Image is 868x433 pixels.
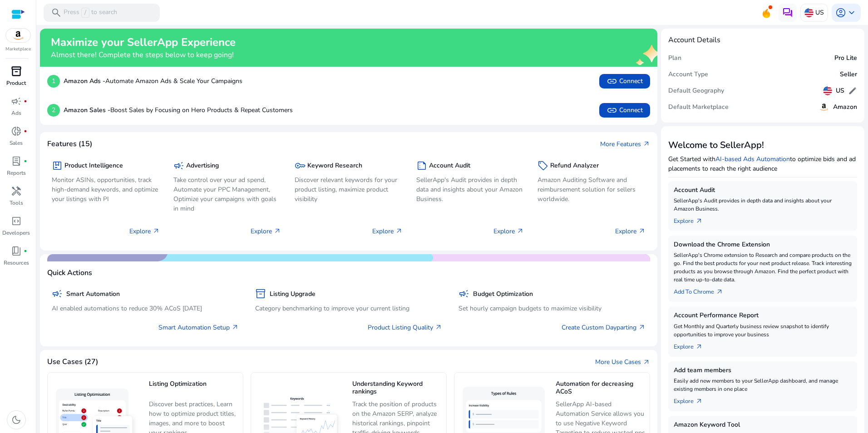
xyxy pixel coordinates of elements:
p: Explore [129,226,160,236]
span: arrow_outward [695,398,703,405]
h5: Pro Lite [834,54,857,62]
span: code_blocks [11,216,22,226]
h5: Amazon [833,103,857,111]
a: Smart Automation Setup [158,323,239,332]
span: Connect [607,76,643,87]
p: Set hourly campaign budgets to maximize visibility [459,304,646,313]
span: arrow_outward [395,227,403,235]
span: Connect [607,105,643,116]
span: fiber_manual_record [24,129,27,133]
span: arrow_outward [643,359,650,366]
h4: Almost there! Complete the steps below to keep going! [51,51,236,59]
b: Amazon Sales - [64,106,110,114]
h5: Default Geography [668,87,724,95]
p: Tools [10,199,23,207]
h5: Listing Optimization [149,380,238,396]
h4: Quick Actions [47,269,92,277]
h5: US [836,87,844,95]
button: linkConnect [599,103,650,118]
p: Developers [2,229,30,237]
span: handyman [11,186,22,197]
span: sell [538,160,548,171]
span: inventory_2 [11,66,22,77]
span: inventory_2 [255,288,266,299]
h5: Automation for decreasing ACoS [556,380,645,396]
p: Resources [4,259,29,267]
h5: Listing Upgrade [270,290,316,298]
p: SellerApp's Audit provides in depth data and insights about your Amazon Business. [674,197,852,213]
a: Explorearrow_outward [674,393,710,406]
span: link [607,105,617,116]
span: arrow_outward [232,324,239,331]
h5: Account Type [668,71,708,79]
h5: Account Performance Report [674,312,852,320]
img: amazon.svg [6,29,30,42]
span: / [81,8,89,18]
h5: Understanding Keyword rankings [352,380,442,396]
span: donut_small [11,126,22,137]
span: fiber_manual_record [24,159,27,163]
p: Product [6,79,26,87]
span: campaign [11,96,22,107]
h5: Account Audit [674,187,852,194]
span: arrow_outward [638,227,646,235]
p: Explore [251,226,281,236]
h5: Download the Chrome Extension [674,241,852,249]
p: Explore [615,226,646,236]
h4: Features (15) [47,140,92,148]
span: arrow_outward [517,227,524,235]
h5: Amazon Keyword Tool [674,421,852,429]
span: key [295,160,306,171]
img: us.svg [804,8,814,17]
h5: Plan [668,54,681,62]
p: Discover relevant keywords for your product listing, maximize product visibility [295,175,403,204]
h2: Maximize your SellerApp Experience [51,36,236,49]
p: Press to search [64,8,117,18]
span: keyboard_arrow_down [846,7,857,18]
p: 1 [47,75,60,88]
span: fiber_manual_record [24,249,27,253]
span: package [52,160,63,171]
span: arrow_outward [695,343,703,350]
h4: Account Details [668,36,720,44]
h3: Welcome to SellerApp! [668,140,857,151]
p: Marketplace [5,46,31,53]
a: More Featuresarrow_outward [600,139,650,149]
p: AI enabled automations to reduce 30% ACoS [DATE] [52,304,239,313]
a: Create Custom Dayparting [562,323,646,332]
p: Monitor ASINs, opportunities, track high-demand keywords, and optimize your listings with PI [52,175,160,204]
h5: Keyword Research [307,162,362,170]
h5: Seller [840,71,857,79]
p: SellerApp's Audit provides in depth data and insights about your Amazon Business. [416,175,524,204]
h5: Refund Analyzer [550,162,599,170]
h5: Add team members [674,367,852,374]
h5: Advertising [186,162,219,170]
a: Explorearrow_outward [674,339,710,351]
p: Take control over your ad spend, Automate your PPC Management, Optimize your campaigns with goals... [173,175,281,213]
span: fiber_manual_record [24,99,27,103]
span: campaign [459,288,469,299]
span: campaign [52,288,63,299]
p: Amazon Auditing Software and reimbursement solution for sellers worldwide. [538,175,646,204]
h4: Use Cases (27) [47,358,98,366]
span: dark_mode [11,414,22,425]
img: us.svg [823,86,832,95]
h5: Account Audit [429,162,470,170]
h5: Default Marketplace [668,103,729,111]
p: SellerApp's Chrome extension to Research and compare products on the go. Find the best products f... [674,251,852,284]
a: More Use Casesarrow_outward [595,357,650,367]
h5: Budget Optimization [473,290,533,298]
p: Get Started with to optimize bids and ad placements to reach the right audience [668,154,857,173]
span: search [51,7,62,18]
p: 2 [47,104,60,117]
img: amazon.svg [819,102,829,113]
p: Automate Amazon Ads & Scale Your Campaigns [64,76,242,86]
span: lab_profile [11,156,22,167]
h5: Product Intelligence [64,162,123,170]
span: arrow_outward [716,288,723,295]
span: link [607,76,617,87]
button: linkConnect [599,74,650,89]
a: Product Listing Quality [368,323,442,332]
span: arrow_outward [153,227,160,235]
b: Amazon Ads - [64,77,105,85]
